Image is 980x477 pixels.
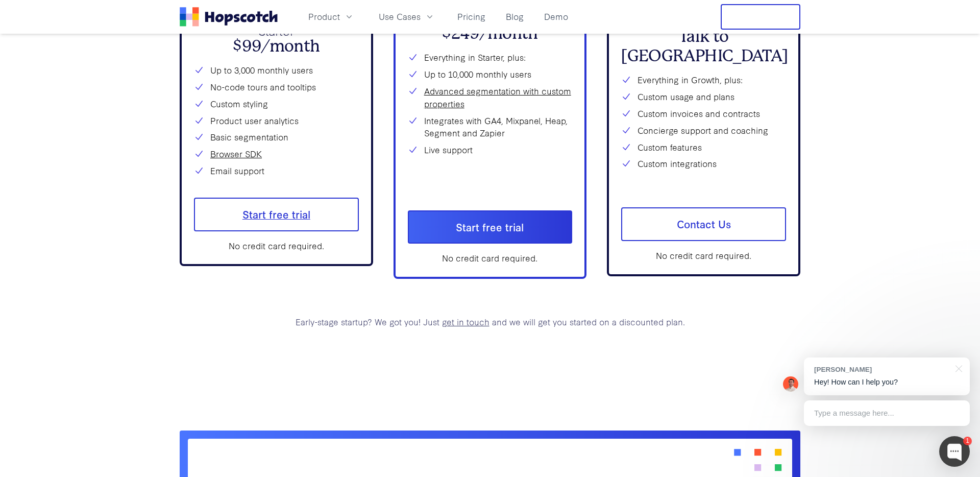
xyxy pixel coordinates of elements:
li: No-code tours and tooltips [194,81,359,93]
li: Concierge support and coaching [621,124,786,137]
li: Up to 3,000 monthly users [194,64,359,77]
span: Product [308,10,340,23]
a: Blog [502,8,528,25]
h2: Talk to [GEOGRAPHIC_DATA] [621,27,786,66]
li: Product user analytics [194,114,359,127]
div: No credit card required. [194,240,359,252]
div: No credit card required. [408,252,573,265]
li: Everything in Starter, plus: [408,51,573,64]
div: [PERSON_NAME] [814,365,949,374]
a: Demo [540,8,572,25]
a: Start free trial [194,198,359,231]
a: Browser SDK [210,148,262,160]
li: Up to 10,000 monthly users [408,68,573,81]
li: Custom styling [194,98,359,110]
a: Pricing [453,8,489,25]
img: Mark Spera [783,376,798,392]
li: Custom integrations [621,157,786,170]
div: Type a message here... [804,400,970,426]
li: Custom invoices and contracts [621,107,786,120]
a: get in touch [442,316,489,327]
div: No credit card required. [621,249,786,262]
div: 1 [963,437,972,445]
li: Integrates with GA4, Mixpanel, Heap, Segment and Zapier [408,114,573,140]
button: Use Cases [373,8,441,25]
button: Product [302,8,360,25]
a: Contact Us [621,207,786,241]
a: Start free trial [408,210,573,244]
p: Early-stage startup? We got you! Just and we will get you started on a discounted plan. [180,316,800,328]
li: Live support [408,144,573,156]
button: Free Trial [721,4,800,30]
li: Basic segmentation [194,131,359,144]
h2: $249/month [408,24,573,43]
li: Email support [194,164,359,177]
li: Everything in Growth, plus: [621,74,786,86]
span: Use Cases [379,10,421,23]
a: Advanced segmentation with custom properties [424,85,573,110]
li: Custom usage and plans [621,90,786,103]
h2: $99/month [194,37,359,56]
p: Hey! How can I help you? [814,377,960,388]
li: Custom features [621,141,786,154]
a: Home [180,7,278,27]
